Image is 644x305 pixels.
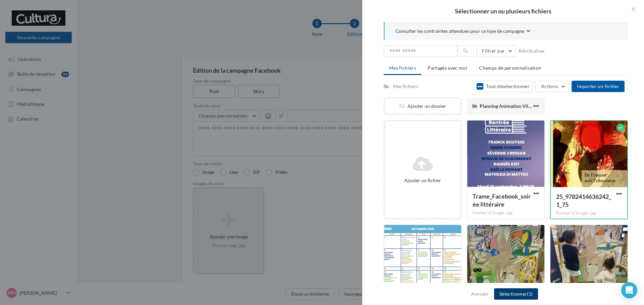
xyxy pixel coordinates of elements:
[577,83,619,89] span: Importer un fichier
[480,103,572,109] span: Planning Animation Villennes (29.7 x 42 cm)
[527,291,533,297] span: (1)
[516,47,548,55] button: Réinitialiser
[389,65,416,71] span: Mes fichiers
[395,28,524,34] span: Consulter les contraintes attendues pour ce type de campagne
[494,288,538,300] button: Sélectionner(1)
[395,27,530,36] button: Consulter les contraintes attendues pour ce type de campagne
[428,65,467,71] span: Partagés avec moi
[476,45,516,57] button: Filtrer par
[474,81,533,92] button: Tout désélectionner
[393,83,418,90] div: Mes fichiers
[473,193,531,208] span: Trame_Facebook_soirée littéraire
[556,193,611,208] span: 25_9782414636242_1_75
[572,81,625,92] button: Importer un fichier
[473,210,539,216] div: Format d'image: jpg
[468,290,491,298] button: Annuler
[621,282,637,298] div: Open Intercom Messenger
[373,8,633,14] h2: Sélectionner un ou plusieurs fichiers
[387,177,458,184] div: Ajouter un fichier
[535,81,569,92] button: Actions
[479,65,541,71] span: Champs de personnalisation
[541,83,558,89] span: Actions
[556,210,622,216] div: Format d'image: jpg
[385,103,461,109] div: Ajouter un dossier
